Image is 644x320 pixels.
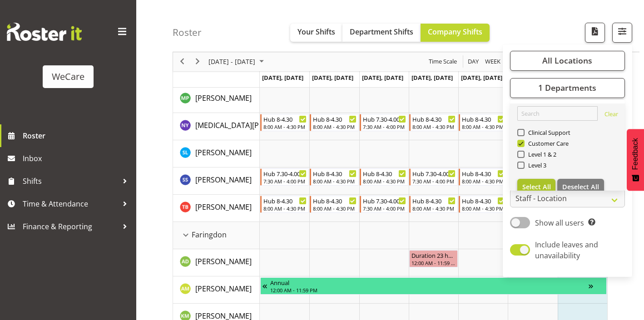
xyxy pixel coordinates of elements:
[270,278,589,287] div: Annual
[412,196,456,205] div: Hub 8-4.30
[263,205,307,212] div: 8:00 AM - 4:30 PM
[557,179,604,195] button: Deselect All
[260,168,309,186] div: Savita Savita"s event - Hub 7.30-4.00 Begin From Monday, August 11, 2025 at 7:30:00 AM GMT+12:00 ...
[173,140,260,167] td: Sarah Lamont resource
[525,129,571,136] span: Clinical Support
[459,114,507,131] div: Nikita Yates"s event - Hub 8-4.30 Begin From Friday, August 15, 2025 at 8:00:00 AM GMT+12:00 Ends...
[195,256,252,267] a: [PERSON_NAME]
[525,162,547,169] span: Level 3
[428,56,458,68] span: Time Scale
[173,113,260,140] td: Nikita Yates resource
[427,56,459,68] button: Time Scale
[195,93,252,103] a: [PERSON_NAME]
[409,250,458,267] div: Aleea Devenport"s event - Duration 23 hours - Aleea Devenport Begin From Thursday, August 14, 202...
[176,56,188,68] button: Previous
[190,52,205,71] div: next period
[360,196,408,213] div: Tyla Boyd"s event - Hub 7.30-4.00 Begin From Wednesday, August 13, 2025 at 7:30:00 AM GMT+12:00 E...
[409,196,458,213] div: Tyla Boyd"s event - Hub 8-4.30 Begin From Thursday, August 14, 2025 at 8:00:00 AM GMT+12:00 Ends ...
[195,174,252,185] a: [PERSON_NAME]
[360,168,408,186] div: Savita Savita"s event - Hub 8-4.30 Begin From Wednesday, August 13, 2025 at 8:00:00 AM GMT+12:00 ...
[462,114,505,123] div: Hub 8-4.30
[260,196,309,213] div: Tyla Boyd"s event - Hub 8-4.30 Begin From Monday, August 11, 2025 at 8:00:00 AM GMT+12:00 Ends At...
[510,78,625,98] button: 1 Departments
[363,196,406,205] div: Hub 7.30-4.00
[23,197,118,211] span: Time & Attendance
[412,177,456,185] div: 7:30 AM - 4:00 PM
[263,177,307,185] div: 7:30 AM - 4:00 PM
[174,52,190,71] div: previous period
[363,177,406,185] div: 8:00 AM - 4:30 PM
[585,23,605,43] button: Download a PDF of the roster according to the set date range.
[412,114,456,123] div: Hub 8-4.30
[310,196,358,213] div: Tyla Boyd"s event - Hub 8-4.30 Begin From Tuesday, August 12, 2025 at 8:00:00 AM GMT+12:00 Ends A...
[459,168,507,186] div: Savita Savita"s event - Hub 8-4.30 Begin From Friday, August 15, 2025 at 8:00:00 AM GMT+12:00 End...
[612,23,632,43] button: Filter Shifts
[363,123,406,130] div: 7:30 AM - 4:00 PM
[428,27,482,37] span: Company Shifts
[173,249,260,276] td: Aleea Devenport resource
[173,27,202,38] h4: Roster
[538,83,596,94] span: 1 Departments
[23,129,132,143] span: Roster
[260,277,607,295] div: Antonia Mao"s event - Annual Begin From Saturday, August 2, 2025 at 12:00:00 AM GMT+12:00 Ends At...
[535,240,598,261] span: Include leaves and unavailability
[310,168,358,186] div: Savita Savita"s event - Hub 8-4.30 Begin From Tuesday, August 12, 2025 at 8:00:00 AM GMT+12:00 En...
[260,114,309,131] div: Nikita Yates"s event - Hub 8-4.30 Begin From Monday, August 11, 2025 at 8:00:00 AM GMT+12:00 Ends...
[270,286,589,294] div: 12:00 AM - 11:59 PM
[173,195,260,222] td: Tyla Boyd resource
[262,74,303,82] span: [DATE], [DATE]
[462,196,505,205] div: Hub 8-4.30
[192,229,227,240] span: Faringdon
[23,174,118,188] span: Shifts
[195,202,252,212] span: [PERSON_NAME]
[467,56,480,68] span: Day
[462,123,505,130] div: 8:00 AM - 4:30 PM
[195,284,252,294] span: [PERSON_NAME]
[517,106,598,121] input: Search
[23,152,132,165] span: Inbox
[412,169,456,178] div: Hub 7.30-4.00
[192,56,204,68] button: Next
[173,222,260,249] td: Faringdon resource
[525,140,569,147] span: Customer Care
[195,283,252,294] a: [PERSON_NAME]
[627,129,644,191] button: Feedback - Show survey
[542,55,592,66] span: All Locations
[310,114,358,131] div: Nikita Yates"s event - Hub 8-4.30 Begin From Tuesday, August 12, 2025 at 8:00:00 AM GMT+12:00 End...
[207,56,268,68] button: August 2025
[313,196,356,205] div: Hub 8-4.30
[208,56,256,68] span: [DATE] - [DATE]
[412,123,456,130] div: 8:00 AM - 4:30 PM
[411,251,456,260] div: Duration 23 hours - [PERSON_NAME]
[313,205,356,212] div: 8:00 AM - 4:30 PM
[313,169,356,178] div: Hub 8-4.30
[525,151,557,158] span: Level 1 & 2
[195,256,252,266] span: [PERSON_NAME]
[263,169,307,178] div: Hub 7.30-4.00
[562,182,599,191] span: Deselect All
[195,147,252,158] a: [PERSON_NAME]
[173,276,260,304] td: Antonia Mao resource
[459,196,507,213] div: Tyla Boyd"s event - Hub 8-4.30 Begin From Friday, August 15, 2025 at 8:00:00 AM GMT+12:00 Ends At...
[263,123,307,130] div: 8:00 AM - 4:30 PM
[263,196,307,205] div: Hub 8-4.30
[522,182,551,191] span: Select All
[313,114,356,123] div: Hub 8-4.30
[462,169,505,178] div: Hub 8-4.30
[363,169,406,178] div: Hub 8-4.30
[195,175,252,185] span: [PERSON_NAME]
[412,205,456,212] div: 8:00 AM - 4:30 PM
[409,168,458,186] div: Savita Savita"s event - Hub 7.30-4.00 Begin From Thursday, August 14, 2025 at 7:30:00 AM GMT+12:0...
[411,74,453,82] span: [DATE], [DATE]
[484,56,502,68] button: Timeline Week
[195,148,252,158] span: [PERSON_NAME]
[461,74,502,82] span: [DATE], [DATE]
[421,24,490,42] button: Company Shifts
[535,218,584,228] span: Show all users
[312,74,353,82] span: [DATE], [DATE]
[350,27,413,37] span: Department Shifts
[23,220,118,233] span: Finance & Reporting
[466,56,481,68] button: Timeline Day
[462,177,505,185] div: 8:00 AM - 4:30 PM
[7,23,82,41] img: Rosterit website logo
